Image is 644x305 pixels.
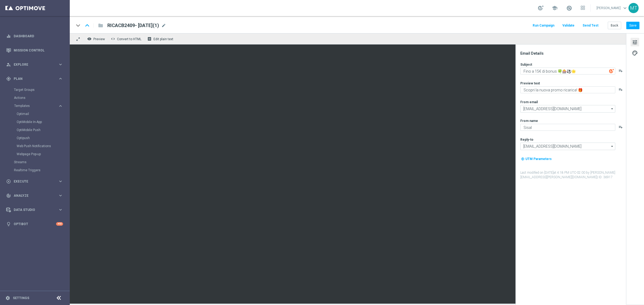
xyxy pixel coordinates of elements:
a: Dashboard [14,29,63,43]
button: Send Test [582,22,599,29]
div: Templates [14,102,69,158]
a: Settings [13,296,29,300]
button: code Convert to HTML [109,35,144,42]
button: lightbulb Optibot +10 [6,222,63,226]
div: Analyze [6,193,58,198]
i: remove_red_eye [87,37,92,41]
span: UTM Parameters [525,157,552,161]
button: my_location UTM Parameters [520,156,552,162]
span: Explore [14,63,58,66]
button: receipt Edit plain text [146,35,176,42]
div: Target Groups [14,86,69,94]
button: Data Studio keyboard_arrow_right [6,208,63,212]
i: keyboard_arrow_right [58,207,63,212]
a: OptiMobile In-App [17,120,56,124]
button: Save [626,22,639,29]
div: Dashboard [6,29,63,43]
button: Run Campaign [532,22,555,29]
a: Optibot [14,217,56,231]
button: track_changes Analyze keyboard_arrow_right [6,194,63,198]
i: equalizer [6,34,11,39]
a: Mission Control [14,43,63,57]
a: Target Groups [14,88,56,92]
a: OptiMobile Push [17,128,56,132]
i: my_location [521,157,525,161]
div: Optibot [6,217,63,231]
button: Back [608,22,621,29]
span: palette [632,50,638,57]
div: Explore [6,62,58,67]
div: Data Studio [6,207,58,212]
span: mode_edit [161,23,166,28]
div: Plan [6,76,58,81]
span: | ID: 36917 [597,175,613,179]
span: Execute [14,180,58,183]
div: Actions [14,94,69,102]
div: +10 [56,222,63,226]
div: OptiMobile Push [17,126,69,134]
div: Mission Control [6,48,63,53]
div: Optimail [17,110,69,118]
i: track_changes [6,193,11,198]
i: gps_fixed [6,76,11,81]
span: tune [632,39,638,46]
div: Email Details [520,51,625,56]
span: school [552,5,558,11]
i: keyboard_arrow_right [58,103,63,109]
div: Webpage Pop-up [17,150,69,158]
button: play_circle_outline Execute keyboard_arrow_right [6,179,63,184]
i: keyboard_arrow_up [83,21,91,29]
button: Templates keyboard_arrow_right [14,104,63,108]
label: Last modified on [DATE] at 4:18 PM UTC-02:00 by [PERSON_NAME][EMAIL_ADDRESS][PERSON_NAME][DOMAIN_... [520,170,625,180]
button: person_search Explore keyboard_arrow_right [6,62,63,67]
span: Convert to HTML [117,37,141,41]
label: From email [520,100,538,104]
a: Streams [14,160,56,164]
label: From name [520,119,538,123]
i: settings [5,296,10,300]
div: Realtime Triggers [14,166,69,174]
button: playlist_add [619,87,623,92]
button: equalizer Dashboard [6,34,63,38]
input: Select [520,143,615,150]
div: Streams [14,158,69,166]
i: keyboard_arrow_right [58,179,63,184]
label: Subject [520,62,532,67]
div: OptiMobile In-App [17,118,69,126]
i: receipt [147,37,152,41]
input: Select [520,105,615,113]
a: Webpage Pop-up [17,152,56,156]
i: keyboard_arrow_right [58,62,63,67]
span: Templates [14,104,53,107]
div: Mission Control [6,43,63,57]
div: Execute [6,179,58,184]
button: playlist_add [619,69,623,73]
span: RICACB2409- 2025 - 09 - 24(1) [107,22,159,29]
button: tune [631,38,639,46]
span: keyboard_arrow_down [622,5,628,11]
span: Data Studio [14,208,58,211]
div: Optipush [17,134,69,142]
a: Actions [14,96,56,100]
i: play_circle_outline [6,179,11,184]
button: Validate [562,22,575,29]
a: Web Push Notifications [17,144,56,148]
button: gps_fixed Plan keyboard_arrow_right [6,77,63,81]
i: keyboard_arrow_right [58,193,63,198]
div: Web Push Notifications [17,142,69,150]
label: Preview text [520,81,540,85]
span: Plan [14,77,58,80]
button: playlist_add [619,125,623,129]
div: Templates [14,104,58,107]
